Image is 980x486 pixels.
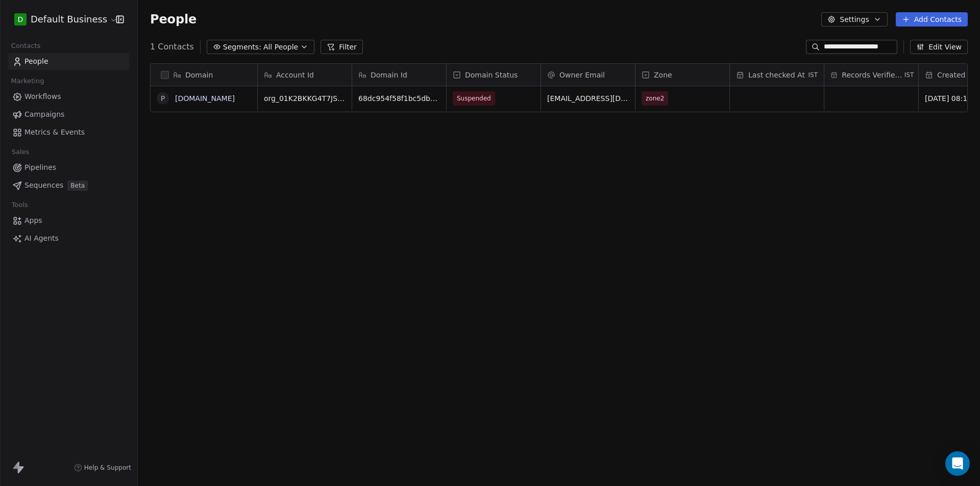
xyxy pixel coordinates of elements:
span: Domain Status [465,70,518,80]
span: IST [904,71,914,79]
span: Help & Support [84,464,131,472]
span: Marketing [7,73,48,89]
span: D [18,14,23,24]
span: zone2 [646,93,664,104]
a: Workflows [8,88,129,105]
span: 68dc954f58f1bc5db7ea02d1 [358,93,440,104]
div: Owner Email [541,64,635,86]
span: All People [263,42,298,53]
a: People [8,53,129,70]
a: [DOMAIN_NAME] [175,94,235,103]
span: Default Business [31,13,107,26]
span: Zone [654,70,672,80]
div: Records Verified AtIST [824,64,918,86]
span: Domain Id [371,70,407,80]
div: Last checked AtIST [730,64,824,86]
span: Workflows [24,91,61,102]
span: Suspended [457,93,491,104]
span: Records Verified At [842,70,902,80]
div: grid [151,86,258,467]
span: Campaigns [24,109,64,120]
div: Domain [151,64,257,86]
a: AI Agents [8,230,129,247]
span: Account Id [276,70,314,80]
span: Domain [185,70,213,80]
button: Filter [321,40,363,54]
a: Campaigns [8,106,129,123]
button: Settings [821,12,887,27]
div: p [161,93,165,104]
span: AI Agents [24,233,59,244]
span: IST [808,71,818,79]
button: DDefault Business [12,11,109,28]
span: 1 Contacts [150,41,194,53]
a: Apps [8,212,129,229]
span: Beta [67,181,88,191]
div: Domain Id [352,64,446,86]
a: SequencesBeta [8,177,129,194]
span: Owner Email [559,70,605,80]
span: Metrics & Events [24,127,85,138]
span: org_01K2BKKG4T7JSPXTE3J3QNTTBX [264,93,346,104]
span: People [150,12,197,27]
div: Account Id [258,64,352,86]
button: Add Contacts [896,12,968,27]
span: [EMAIL_ADDRESS][DOMAIN_NAME] [547,93,629,104]
span: Sales [7,144,34,160]
span: Last checked At [748,70,805,80]
a: Metrics & Events [8,124,129,141]
span: Apps [24,215,42,226]
div: Open Intercom Messenger [945,451,970,476]
span: Contacts [7,38,45,54]
span: Sequences [24,180,63,191]
span: People [24,56,48,67]
div: Domain Status [447,64,541,86]
a: Help & Support [74,464,131,472]
a: Pipelines [8,159,129,176]
span: Segments: [223,42,261,53]
span: Pipelines [24,162,56,173]
span: Tools [7,197,32,213]
button: Edit View [910,40,968,54]
div: Zone [635,64,729,86]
